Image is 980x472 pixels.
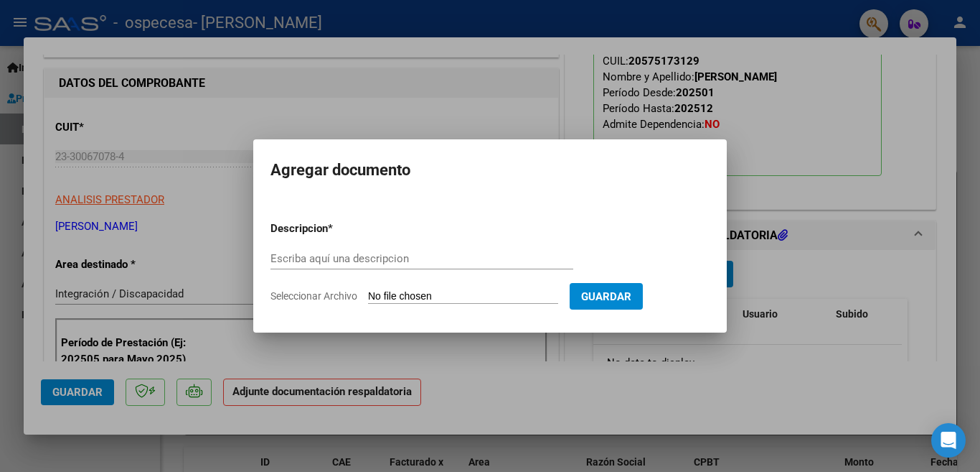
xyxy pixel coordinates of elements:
[270,290,357,302] span: Seleccionar Archivo
[570,283,643,310] button: Guardar
[931,423,966,458] div: Open Intercom Messenger
[270,157,710,184] h2: Agregar documento
[270,221,402,237] p: Descripcion
[581,290,631,303] span: Guardar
